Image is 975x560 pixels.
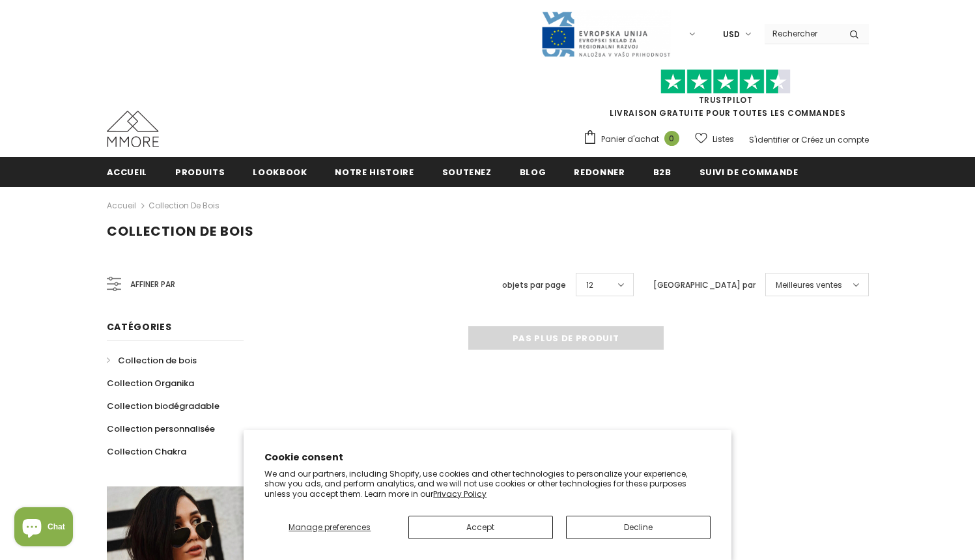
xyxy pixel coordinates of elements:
a: Lookbook [253,157,307,186]
span: Accueil [107,166,148,178]
p: We and our partners, including Shopify, use cookies and other technologies to personalize your ex... [264,469,711,499]
span: Blog [520,166,546,178]
a: Collection personnalisée [107,417,215,440]
inbox-online-store-chat: Shopify online store chat [10,507,77,550]
label: objets par page [502,279,566,292]
span: or [791,134,799,145]
a: Collection de bois [148,200,219,211]
a: Collection Chakra [107,440,186,463]
a: Listes [695,128,734,150]
span: Collection de bois [118,354,197,367]
span: Collection biodégradable [107,400,219,412]
label: [GEOGRAPHIC_DATA] par [653,279,756,292]
a: B2B [653,157,671,186]
span: Redonner [574,166,625,178]
a: S'identifier [749,134,789,145]
span: Listes [713,133,734,146]
a: Accueil [107,157,148,186]
img: Faites confiance aux étoiles pilotes [660,69,791,94]
span: Collection personnalisée [107,423,215,435]
span: Panier d'achat [601,133,659,146]
a: Javni Razpis [541,28,671,39]
button: Manage preferences [264,516,395,539]
span: Suivi de commande [699,166,798,178]
span: Meilleures ventes [776,279,842,292]
a: TrustPilot [699,94,753,105]
a: Suivi de commande [699,157,798,186]
a: Accueil [107,198,136,214]
a: Collection Organika [107,372,194,395]
a: Produits [175,157,225,186]
span: Collection Chakra [107,445,186,458]
span: Notre histoire [335,166,414,178]
span: 0 [664,131,679,146]
span: Affiner par [130,277,175,292]
h2: Cookie consent [264,451,711,464]
a: soutenez [442,157,492,186]
span: Collection de bois [107,222,254,240]
img: Javni Razpis [541,10,671,58]
a: Privacy Policy [433,488,487,499]
span: 12 [586,279,593,292]
span: B2B [653,166,671,178]
span: USD [723,28,740,41]
a: Notre histoire [335,157,414,186]
input: Search Site [765,24,840,43]
span: LIVRAISON GRATUITE POUR TOUTES LES COMMANDES [583,75,869,119]
a: Créez un compte [801,134,869,145]
span: soutenez [442,166,492,178]
span: Lookbook [253,166,307,178]
span: Produits [175,166,225,178]
button: Accept [408,516,553,539]
a: Blog [520,157,546,186]
span: Manage preferences [289,522,371,533]
img: Cas MMORE [107,111,159,147]
a: Collection de bois [107,349,197,372]
a: Panier d'achat 0 [583,130,686,149]
button: Decline [566,516,711,539]
a: Collection biodégradable [107,395,219,417]
a: Redonner [574,157,625,186]
span: Catégories [107,320,172,333]
span: Collection Organika [107,377,194,389]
